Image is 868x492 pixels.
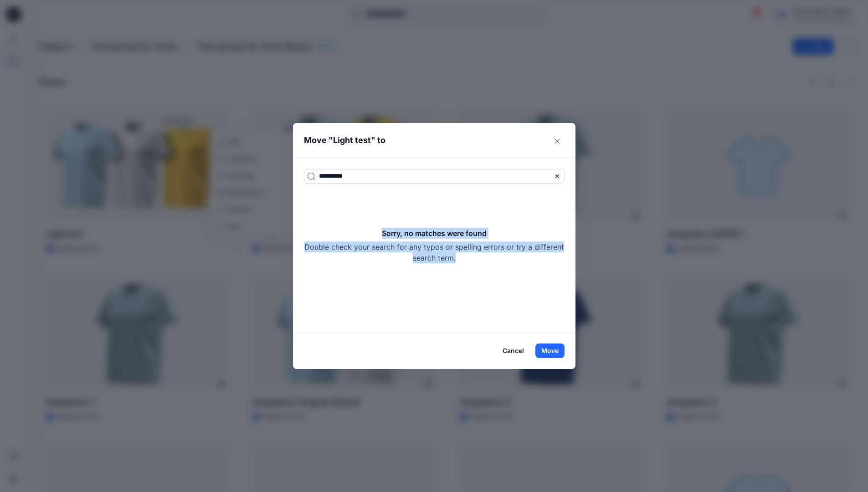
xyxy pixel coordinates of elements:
button: Move [535,343,565,358]
button: Cancel [497,343,530,358]
p: Double check your search for any typos or spelling errors or try a different search term. [304,241,565,263]
button: Close [550,134,565,149]
h5: Sorry, no matches were found [382,228,487,239]
header: Move " " to [293,123,561,158]
p: Light test [333,134,371,147]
